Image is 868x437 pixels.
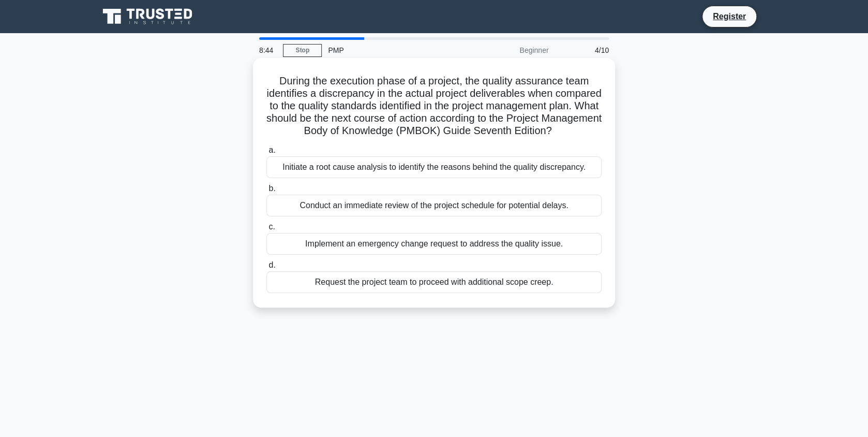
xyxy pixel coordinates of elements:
[268,145,275,154] span: a.
[707,10,752,23] a: Register
[268,260,275,269] span: d.
[268,222,275,231] span: c.
[253,40,283,61] div: 8:44
[464,40,555,61] div: Beginner
[322,40,464,61] div: PMP
[265,75,603,138] h5: During the execution phase of a project, the quality assurance team identifies a discrepancy in t...
[268,184,275,193] span: b.
[266,156,602,178] div: Initiate a root cause analysis to identify the reasons behind the quality discrepancy.
[266,195,602,216] div: Conduct an immediate review of the project schedule for potential delays.
[266,233,602,255] div: Implement an emergency change request to address the quality issue.
[266,271,602,293] div: Request the project team to proceed with additional scope creep.
[283,44,322,57] a: Stop
[555,40,615,61] div: 4/10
